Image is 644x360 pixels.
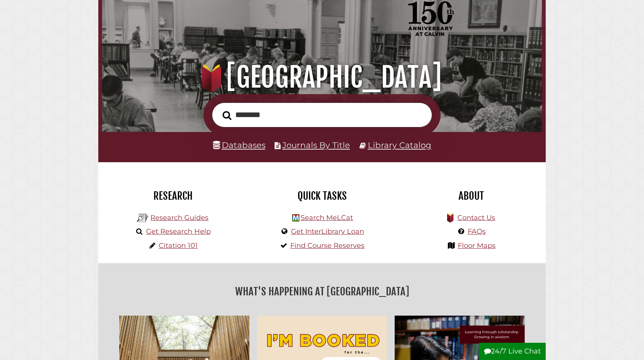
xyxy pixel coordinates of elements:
[137,212,148,224] img: Hekman Library Logo
[368,140,431,150] a: Library Catalog
[468,227,486,236] a: FAQs
[213,140,265,150] a: Databases
[150,213,208,222] a: Research Guides
[219,109,235,122] button: Search
[146,227,211,236] a: Get Research Help
[104,189,242,202] h2: Research
[282,140,350,150] a: Journals By Title
[104,283,540,300] h2: What's Happening at [GEOGRAPHIC_DATA]
[291,227,364,236] a: Get InterLibrary Loan
[292,214,299,222] img: Hekman Library Logo
[253,189,391,202] h2: Quick Tasks
[457,213,495,222] a: Contact Us
[402,189,540,202] h2: About
[159,241,198,250] a: Citation 101
[458,241,496,250] a: Floor Maps
[223,111,231,120] i: Search
[301,213,353,222] a: Search MeLCat
[290,241,364,250] a: Find Course Reserves
[112,60,532,94] h1: [GEOGRAPHIC_DATA]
